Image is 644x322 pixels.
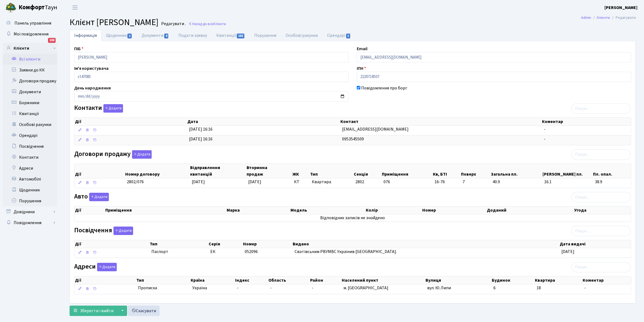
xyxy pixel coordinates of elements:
button: Переключити навігацію [68,3,82,12]
th: Номер [422,206,487,214]
span: Сватівським РВУМВС Українив [GEOGRAPHIC_DATA]. [295,249,397,255]
img: logo.png [5,2,16,13]
input: Пошук... [571,149,631,160]
a: Щоденник [101,30,137,41]
a: Порушення [3,195,57,206]
button: Авто [89,193,109,201]
span: Таун [19,3,57,12]
a: Квитанції [212,30,250,41]
a: Документи [137,30,173,41]
a: Документи [3,86,57,97]
span: [DATE] [248,179,261,185]
a: Клієнти [597,15,610,20]
span: [EMAIL_ADDRESS][DOMAIN_NAME] [342,126,409,132]
th: Вторинна продаж [246,164,292,178]
a: Боржники [3,97,57,108]
th: Кв, БТІ [432,164,460,178]
th: Дії [74,164,125,178]
label: Ім'я користувача [74,65,109,72]
span: 1 [346,34,351,38]
span: 18 [537,285,541,291]
th: Відправлення квитанцій [190,164,246,178]
button: Адреси [97,263,117,271]
th: Дії [74,240,149,248]
th: Доданий [486,206,574,214]
span: 1 [127,34,132,38]
label: Договори продажу [74,150,152,159]
a: Інформація [70,30,101,41]
span: 162 [237,34,244,38]
a: Скасувати [128,306,160,316]
nav: breadcrumb [573,12,644,23]
th: Видано [292,240,559,248]
a: Admin [581,15,591,20]
span: [DATE] 16:16 [189,136,212,142]
a: Порушення [250,30,281,41]
a: Квитанції [3,108,57,119]
a: Довідники [3,206,57,217]
small: Редагувати . [160,21,186,26]
a: Договори продажу [3,76,57,86]
span: [DATE] [192,179,205,185]
a: Додати [102,103,123,113]
a: Повідомлення [3,217,57,228]
th: Серія [208,240,242,248]
span: - [584,285,586,291]
span: Україна [192,285,232,291]
a: Контакти [3,152,57,163]
th: Колір [365,206,422,214]
th: Модель [290,206,365,214]
th: Номер договору [125,164,190,178]
a: Клієнти [3,43,57,54]
th: Район [310,276,341,284]
th: Область [268,276,310,284]
label: Контакти [74,104,123,113]
a: Особові рахунки [281,30,322,41]
th: Населений пункт [341,276,425,284]
span: 0953545509 [342,136,364,142]
label: День народження [74,85,111,91]
th: Тип [149,240,208,248]
th: Приміщення [105,206,226,214]
th: Коментар [582,276,631,284]
span: [DATE] 16:16 [189,126,212,132]
b: Комфорт [19,3,45,12]
span: м. [GEOGRAPHIC_DATA] [343,285,388,291]
label: ІПН [357,65,366,72]
a: Додати [88,192,109,201]
button: Посвідчення [113,227,133,235]
a: Подати заявку [174,30,212,41]
td: Відповідних записів не знайдено [74,214,631,222]
span: [DATE] [561,249,574,255]
a: Додати [96,262,117,271]
a: Додати [112,226,133,235]
th: Квартира [534,276,582,284]
label: Адреси [74,263,117,271]
span: Клієнти [214,21,226,26]
a: Всі клієнти [3,54,57,65]
input: Пошук... [571,226,631,236]
span: Зберегти і вийти [80,308,113,314]
th: Угода [574,206,631,214]
button: Зберегти і вийти [70,306,117,316]
span: - [312,285,313,291]
a: Додати [131,149,152,159]
th: Поверх [460,164,490,178]
th: Тип [310,164,353,178]
span: 2802 [355,179,364,185]
span: Паспорт [151,249,206,255]
button: Контакти [103,104,123,113]
th: Коментар [542,118,631,125]
th: Дата видачі [559,240,631,248]
span: 7 [463,179,488,185]
th: Тип [136,276,190,284]
label: ПІБ [74,46,83,52]
th: Контакт [340,118,542,125]
span: - [544,126,546,132]
a: Щоденник [3,185,57,195]
a: Назад до всіхКлієнти [188,21,226,26]
th: Марка [226,206,290,214]
span: вул. Ю.Липи [427,285,451,291]
th: Приміщення [381,164,432,178]
a: Особові рахунки [3,119,57,130]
